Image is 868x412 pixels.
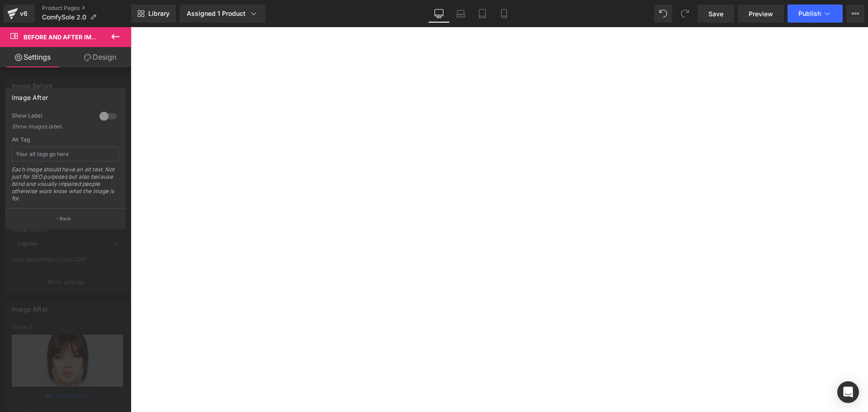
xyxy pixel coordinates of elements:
div: v6 [18,8,29,19]
a: Design [67,47,133,67]
span: ComfySole 2.0 [42,14,86,21]
a: Preview [738,5,784,23]
a: v6 [4,5,35,23]
span: Library [148,9,170,18]
button: Undo [654,5,672,23]
button: More [846,5,864,23]
button: Publish [788,5,843,23]
button: Redo [676,5,694,23]
span: Before and After Images [24,33,108,41]
a: Desktop [428,5,450,23]
a: Tablet [472,5,493,23]
div: Show Label [12,112,90,122]
span: Preview [749,9,773,19]
a: Product Pages [42,5,131,12]
div: Alt Tag [12,137,119,143]
a: New Library [131,5,176,23]
input: Your alt tags go here [12,147,119,161]
span: Publish [798,10,821,17]
div: Image After [12,89,48,101]
div: Open Intercom Messenger [837,381,859,403]
a: Laptop [450,5,472,23]
div: Show images label. [12,123,89,130]
button: Back [5,208,126,228]
span: Save [708,9,723,19]
a: Mobile [493,5,515,23]
div: Each image should have an alt text. Not just for SEO purposes but also because blind and visually... [12,166,119,208]
p: Back [60,215,71,222]
div: Assigned 1 Product [187,9,258,18]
